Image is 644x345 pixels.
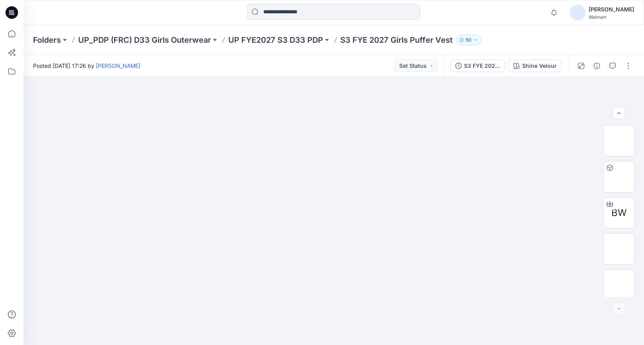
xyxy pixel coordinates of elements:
[522,62,557,70] div: Shine Velour
[456,34,481,45] button: 50
[464,62,500,70] div: S3 FYE 2027 Girls Puffer Vest
[508,60,562,72] button: Shine Velour
[611,206,627,220] span: BW
[78,34,211,45] a: UP_PDP (FRC) D33 Girls Outerwear
[589,14,634,20] div: Walmart
[96,62,140,69] a: [PERSON_NAME]
[33,62,140,70] span: Posted [DATE] 17:26 by
[570,5,585,20] img: avatar
[228,34,323,45] a: UP FYE2027 S3 D33 PDP
[33,34,61,45] a: Folders
[450,60,505,72] button: S3 FYE 2027 Girls Puffer Vest
[591,60,603,72] button: Details
[466,36,472,44] p: 50
[589,5,634,14] div: [PERSON_NAME]
[340,34,453,45] p: S3 FYE 2027 Girls Puffer Vest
